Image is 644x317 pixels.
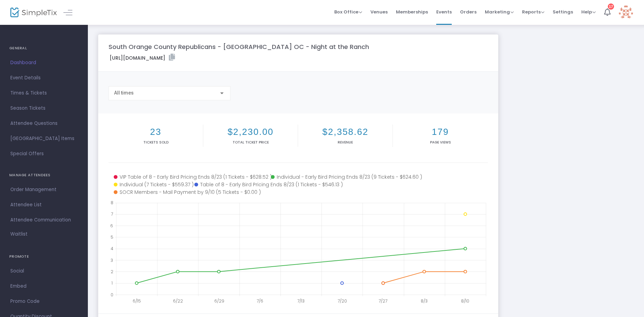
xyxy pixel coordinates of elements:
text: 7/27 [379,298,387,304]
p: Page Views [394,140,486,145]
p: Total Ticket Price [205,140,296,145]
text: 7 [111,211,113,217]
h4: PROMOTE [9,250,79,264]
span: Events [436,3,452,21]
span: Orders [460,3,477,21]
span: Attendee List [10,200,78,209]
text: 7/6 [257,298,263,304]
span: Special Offers [10,149,78,158]
h2: 23 [110,127,202,137]
span: Venues [370,3,388,21]
h2: 179 [394,127,486,137]
h2: $2,358.62 [299,127,391,137]
text: 6 [110,222,113,228]
span: Marketing [485,9,514,15]
span: Attendee Questions [10,119,78,128]
span: [GEOGRAPHIC_DATA] Items [10,134,78,143]
span: Dashboard [10,58,78,67]
span: Help [581,9,596,15]
text: 2 [111,268,113,274]
text: 1 [111,280,113,286]
div: 17 [608,3,614,10]
span: Promo Code [10,297,78,306]
span: Box Office [334,9,362,15]
p: Revenue [299,140,391,145]
text: 7/13 [297,298,305,304]
span: Waitlist [10,231,28,238]
span: All times [114,90,134,96]
m-panel-title: South Orange County Republicans - [GEOGRAPHIC_DATA] OC - Night at the Ranch [109,42,369,51]
span: Season Tickets [10,104,78,113]
h4: GENERAL [9,41,79,55]
text: 8 [111,200,113,206]
text: 8/10 [461,298,469,304]
span: Attendee Communication [10,216,78,225]
span: Memberships [396,3,428,21]
label: [URL][DOMAIN_NAME] [110,54,175,62]
text: 5 [111,234,113,240]
h2: $2,230.00 [205,127,296,137]
text: 3 [111,257,113,263]
span: Event Details [10,73,78,82]
text: 4 [111,246,113,251]
text: 6/22 [173,298,183,304]
text: 8/3 [421,298,428,304]
span: Times & Tickets [10,89,78,98]
span: Embed [10,282,78,291]
text: 0 [111,291,113,297]
text: 7/20 [338,298,347,304]
h4: MANAGE ATTENDEES [9,168,79,182]
span: Order Management [10,185,78,194]
text: 6/15 [133,298,141,304]
span: Settings [553,3,573,21]
p: Tickets sold [110,140,202,145]
span: Social [10,267,78,276]
text: 6/29 [214,298,224,304]
span: Reports [522,9,544,15]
